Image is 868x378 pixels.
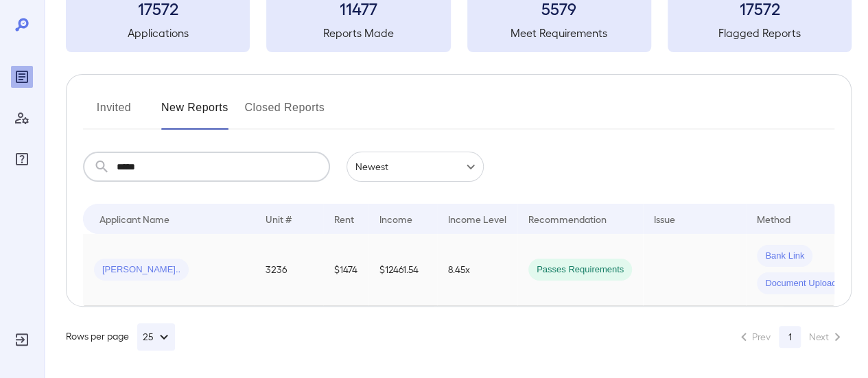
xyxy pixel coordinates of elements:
[66,25,250,41] h5: Applications
[255,234,323,306] td: 3236
[66,323,175,351] div: Rows per page
[161,97,228,130] button: New Reports
[94,263,189,276] span: [PERSON_NAME]..
[528,211,607,227] div: Recommendation
[334,211,356,227] div: Rent
[347,152,484,182] div: Newest
[668,25,852,41] h5: Flagged Reports
[757,211,790,227] div: Method
[137,323,175,351] button: 25
[654,211,676,227] div: Issue
[437,234,517,306] td: 8.45x
[83,97,145,130] button: Invited
[467,25,651,41] h5: Meet Requirements
[266,211,292,227] div: Unit #
[757,250,812,263] span: Bank Link
[11,148,33,170] div: FAQ
[448,211,506,227] div: Income Level
[11,329,33,351] div: Log Out
[266,25,450,41] h5: Reports Made
[757,277,845,290] span: Document Upload
[779,326,801,348] button: page 1
[99,211,169,227] div: Applicant Name
[379,211,412,227] div: Income
[11,107,33,129] div: Manage Users
[368,234,437,306] td: $12461.54
[245,97,325,130] button: Closed Reports
[528,263,632,276] span: Passes Requirements
[729,326,852,348] nav: pagination navigation
[323,234,368,306] td: $1474
[11,66,33,88] div: Reports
